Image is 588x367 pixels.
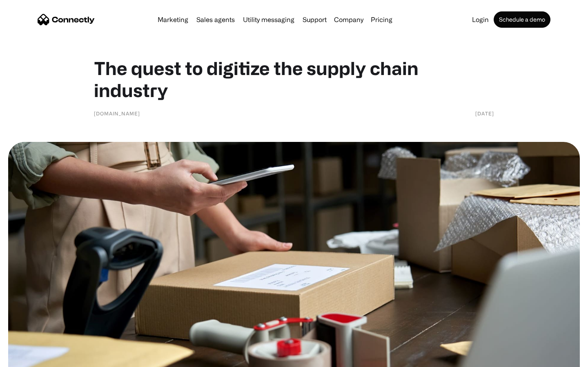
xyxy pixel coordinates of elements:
[193,16,238,23] a: Sales agents
[8,353,49,364] aside: Language selected: English
[94,57,494,101] h1: The quest to digitize the supply chain industry
[299,16,330,23] a: Support
[469,16,492,23] a: Login
[367,16,396,23] a: Pricing
[16,353,49,364] ul: Language list
[494,11,550,28] a: Schedule a demo
[240,16,298,23] a: Utility messaging
[154,16,192,23] a: Marketing
[334,14,363,25] div: Company
[94,109,140,117] div: [DOMAIN_NAME]
[475,109,494,117] div: [DATE]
